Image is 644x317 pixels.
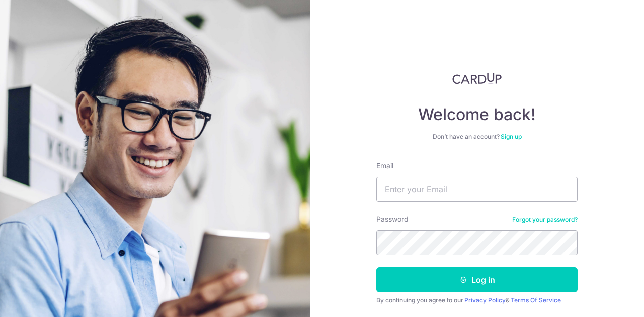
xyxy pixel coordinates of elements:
[376,104,578,125] h4: Welcome back!
[511,296,561,304] a: Terms Of Service
[376,296,578,304] div: By continuing you agree to our &
[376,214,409,224] label: Password
[464,296,506,304] a: Privacy Policy
[376,133,578,141] div: Don’t have an account?
[376,267,578,292] button: Log in
[501,133,522,140] a: Sign up
[376,177,578,202] input: Enter your Email
[452,72,502,84] img: CardUp Logo
[376,161,393,171] label: Email
[512,216,578,224] a: Forgot your password?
